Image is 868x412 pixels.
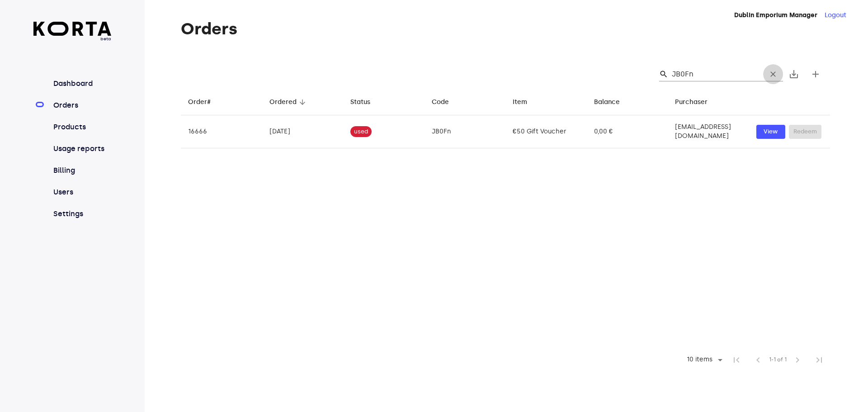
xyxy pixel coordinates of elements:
span: Last Page [808,349,830,371]
div: Order# [188,97,211,108]
span: arrow_downward [298,98,307,106]
input: Search [672,67,759,81]
a: Dashboard [52,78,112,89]
span: Code [432,97,461,108]
div: Status [350,97,370,108]
td: JB0Fn [425,115,506,148]
td: €50 Gift Voucher [505,115,587,148]
span: beta [33,36,112,42]
strong: Dublin Emporium Manager [734,11,817,19]
span: First Page [726,349,747,371]
td: [DATE] [262,115,344,148]
span: Order# [188,97,222,108]
span: Previous Page [747,349,769,371]
div: 10 items [681,353,726,367]
a: beta [33,22,112,42]
span: 1-1 of 1 [769,355,787,365]
a: Orders [52,100,112,111]
td: [EMAIL_ADDRESS][DOMAIN_NAME] [668,115,749,148]
span: Balance [594,97,632,108]
span: clear [769,70,778,79]
img: Korta [33,22,112,36]
td: 16666 [181,115,262,148]
span: save_alt [788,69,799,80]
button: Create new gift card [805,63,826,85]
span: Ordered [269,97,308,108]
span: used [350,128,372,136]
a: Users [52,187,112,198]
button: Export [783,63,805,85]
button: Logout [825,11,846,20]
span: add [810,69,821,80]
div: Purchaser [675,97,708,108]
a: Usage reports [52,143,112,154]
span: Next Page [787,349,808,371]
td: 0,00 € [587,115,668,148]
button: Clear Search [763,64,783,84]
span: Item [513,97,539,108]
div: Ordered [269,97,297,108]
span: View [761,127,781,137]
span: Purchaser [675,97,719,108]
h1: Orders [181,20,830,38]
a: Billing [52,165,112,176]
div: 10 items [684,356,715,364]
div: Code [432,97,449,108]
a: Products [52,122,112,133]
a: Settings [52,208,112,219]
span: Search [659,70,668,79]
span: Status [350,97,382,108]
div: Item [513,97,527,108]
button: View [756,125,785,139]
div: Balance [594,97,620,108]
